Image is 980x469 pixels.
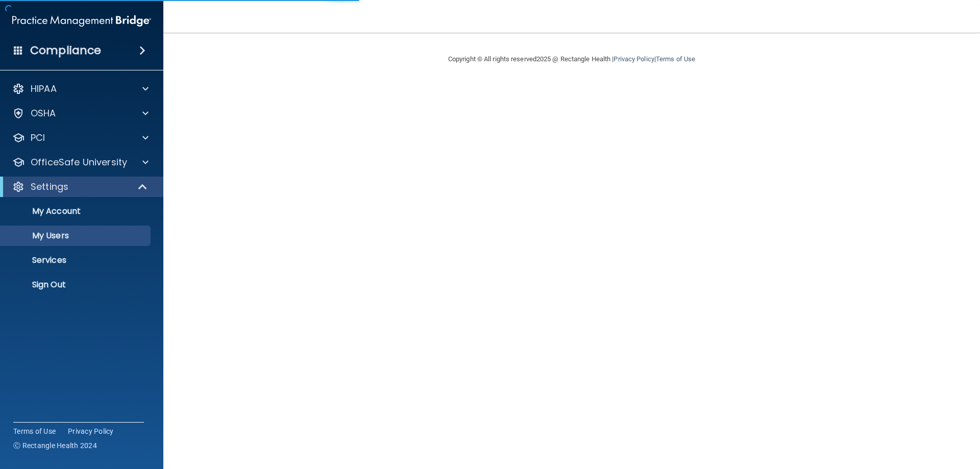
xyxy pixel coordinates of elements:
[7,231,146,241] p: My Users
[12,107,149,119] a: OSHA
[12,156,149,168] a: OfficeSafe University
[7,255,146,265] p: Services
[614,55,654,63] a: Privacy Policy
[656,55,695,63] a: Terms of Use
[12,11,151,31] img: PMB logo
[30,43,101,58] h4: Compliance
[7,280,146,290] p: Sign Out
[31,156,127,168] p: OfficeSafe University
[7,206,146,216] p: My Account
[13,440,97,451] span: Ⓒ Rectangle Health 2024
[31,83,57,95] p: HIPAA
[68,426,114,436] a: Privacy Policy
[12,83,149,95] a: HIPAA
[31,181,68,193] p: Settings
[31,107,56,119] p: OSHA
[12,181,148,193] a: Settings
[13,426,56,436] a: Terms of Use
[385,43,758,76] div: Copyright © All rights reserved 2025 @ Rectangle Health | |
[12,132,149,144] a: PCI
[31,132,45,144] p: PCI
